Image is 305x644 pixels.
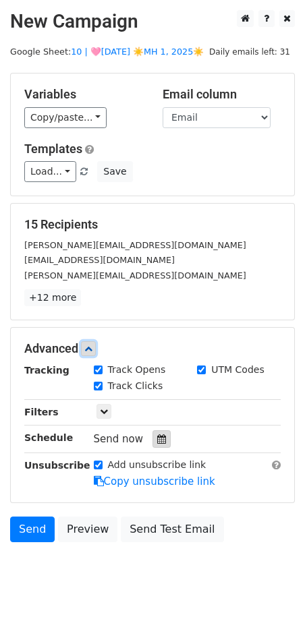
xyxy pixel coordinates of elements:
h5: Variables [24,87,142,102]
small: [EMAIL_ADDRESS][DOMAIN_NAME] [24,255,175,265]
small: Google Sheet: [10,47,204,57]
h5: Advanced [24,341,281,356]
label: Add unsubscribe link [108,458,206,472]
a: Send [10,517,55,542]
a: Copy/paste... [24,107,107,128]
a: +12 more [24,289,81,306]
small: [PERSON_NAME][EMAIL_ADDRESS][DOMAIN_NAME] [24,240,246,250]
strong: Tracking [24,365,70,376]
label: Track Clicks [108,379,163,393]
label: UTM Codes [211,363,264,377]
a: Templates [24,142,82,156]
label: Track Opens [108,363,166,377]
span: Send now [94,433,144,445]
strong: Filters [24,407,59,417]
small: [PERSON_NAME][EMAIL_ADDRESS][DOMAIN_NAME] [24,270,246,281]
a: Load... [24,161,76,182]
h5: Email column [163,87,281,102]
a: Copy unsubscribe link [94,475,215,488]
strong: Schedule [24,432,73,443]
strong: Unsubscribe [24,460,90,471]
h2: New Campaign [10,10,295,33]
a: 10 | 🩷[DATE] ☀️MH 1, 2025☀️ [71,47,204,57]
a: Daily emails left: 31 [204,47,295,57]
a: Send Test Email [121,517,223,542]
iframe: Chat Widget [238,579,305,644]
h5: 15 Recipients [24,217,281,232]
span: Daily emails left: 31 [204,45,295,59]
button: Save [97,161,132,182]
a: Preview [58,517,117,542]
